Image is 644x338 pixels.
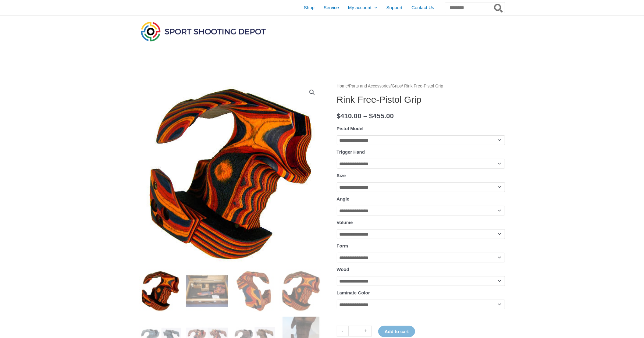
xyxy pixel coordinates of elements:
[369,112,373,120] span: $
[337,220,353,225] label: Volume
[139,82,322,265] img: Rink Free-Pistol Grip
[378,326,415,337] button: Add to cart
[363,112,367,120] span: –
[348,326,360,336] input: Product quantity
[337,82,505,90] nav: Breadcrumb
[493,2,505,13] button: Search
[337,196,350,201] label: Angle
[337,243,348,248] label: Form
[337,149,365,155] label: Trigger Hand
[337,173,346,178] label: Size
[337,326,348,336] a: -
[337,267,349,272] label: Wood
[360,326,372,336] a: +
[307,87,318,98] a: View full-screen image gallery
[337,112,341,120] span: $
[139,20,267,43] img: Sport Shooting Depot
[337,126,364,131] label: Pistol Model
[392,84,402,88] a: Grips
[337,84,348,88] a: Home
[233,270,275,312] img: Rink Free-Pistol Grip - Image 3
[139,270,182,312] img: Rink Free-Pistol Grip
[280,270,322,312] img: Rink Free-Pistol Grip
[337,94,505,105] h1: Rink Free-Pistol Grip
[369,112,394,120] bdi: 455.00
[349,84,391,88] a: Parts and Accessories
[337,112,361,120] bdi: 410.00
[186,270,228,312] img: Rink Free-Pistol Grip - Image 2
[337,290,370,295] label: Laminate Color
